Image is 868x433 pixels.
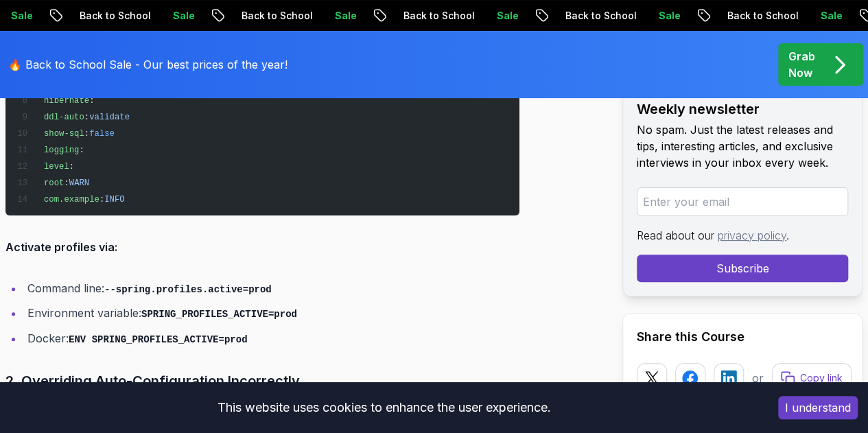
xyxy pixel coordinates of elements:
[8,56,288,73] p: 🔥 Back to School Sale - Our best prices of the year!
[788,48,815,81] p: Grab Now
[718,229,786,242] a: privacy policy
[23,329,519,349] li: Docker:
[84,113,89,122] span: :
[647,9,691,23] p: Sale
[64,178,69,188] span: :
[89,129,115,139] span: false
[485,9,529,23] p: Sale
[392,9,485,23] p: Back to School
[5,370,519,392] h3: 2. Overriding Auto-Configuration Incorrectly
[89,113,130,122] span: validate
[104,195,124,204] span: INFO
[69,334,247,345] code: ENV SPRING_PROFILES_ACTIVE=prod
[161,9,205,23] p: Sale
[44,195,99,204] span: com.example
[637,121,848,171] p: No spam. Just the latest releases and tips, interesting articles, and exclusive interviews in you...
[10,393,758,423] div: This website uses cookies to enhance the user experience.
[323,9,367,23] p: Sale
[716,9,809,23] p: Back to School
[637,255,848,282] button: Subscribe
[772,363,852,393] button: Copy link
[809,9,853,23] p: Sale
[5,240,117,254] strong: Activate profiles via:
[84,129,89,139] span: :
[79,145,84,155] span: :
[778,396,858,419] button: Accept cookies
[104,284,272,295] code: --spring.profiles.active=prod
[230,9,323,23] p: Back to School
[637,327,848,347] h2: Share this Course
[68,9,161,23] p: Back to School
[23,303,519,323] li: Environment variable:
[637,187,848,216] input: Enter your email
[89,96,94,106] span: :
[44,162,69,172] span: level
[44,113,84,122] span: ddl-auto
[69,162,74,172] span: :
[44,145,79,155] span: logging
[44,129,84,139] span: show-sql
[637,227,848,244] p: Read about our .
[752,370,764,386] p: or
[141,309,297,320] code: SPRING_PROFILES_ACTIVE=prod
[44,178,64,188] span: root
[637,100,848,119] h2: Weekly newsletter
[554,9,647,23] p: Back to School
[44,96,89,106] span: hibernate
[99,195,104,204] span: :
[800,371,843,385] p: Copy link
[69,178,89,188] span: WARN
[23,279,519,299] li: Command line:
